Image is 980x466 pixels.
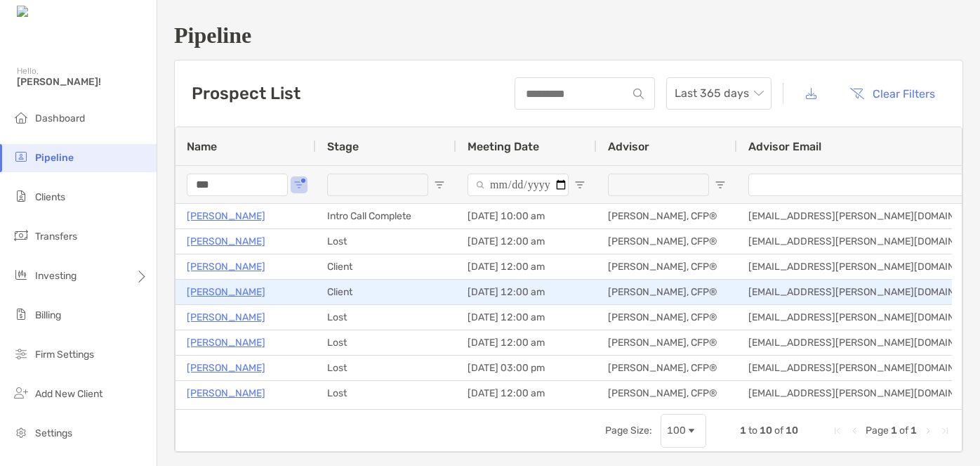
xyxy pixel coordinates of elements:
span: Page [866,425,889,436]
div: Lost [316,229,456,254]
h1: Pipeline [174,22,963,48]
span: 10 [786,425,798,436]
img: dashboard icon [13,109,29,126]
img: settings icon [13,424,29,441]
div: Next Page [922,425,934,436]
span: Meeting Date [468,140,539,153]
a: [PERSON_NAME] [187,384,265,402]
button: Clear Filters [839,78,946,109]
button: Open Filter Menu [715,179,726,190]
span: Stage [327,140,359,153]
div: [PERSON_NAME], CFP® [597,330,737,355]
span: Investing [35,270,77,282]
div: Client [316,254,456,279]
img: firm-settings icon [13,345,29,362]
span: Clients [35,191,65,203]
span: Name [187,140,217,153]
div: Page Size [661,414,706,448]
span: 1 [911,425,917,436]
div: [DATE] 12:00 am [456,305,597,330]
span: 10 [760,425,772,436]
img: input icon [633,89,644,99]
div: Lost [316,381,456,406]
img: clients icon [13,188,29,205]
span: 1 [740,425,746,436]
span: Advisor [608,140,649,153]
div: Intro Call Complete [316,204,456,228]
div: Client [316,280,456,304]
img: investing icon [13,266,29,283]
a: [PERSON_NAME] [187,334,265,351]
span: 1 [891,425,897,436]
span: Transfers [35,231,77,242]
div: [DATE] 03:00 pm [456,356,597,380]
div: Lost [316,330,456,355]
button: Open Filter Menu [293,179,305,190]
div: 100 [667,425,686,436]
h3: Prospect List [192,84,300,103]
img: Zoe Logo [17,6,77,19]
a: [PERSON_NAME] [187,207,265,225]
div: Previous Page [849,425,860,436]
div: [PERSON_NAME], CFP® [597,305,737,330]
span: of [774,425,783,436]
span: Firm Settings [35,349,94,361]
div: [PERSON_NAME], CFP® [597,254,737,279]
a: [PERSON_NAME] [187,309,265,326]
span: Pipeline [35,152,74,164]
span: of [899,425,908,436]
div: [PERSON_NAME], CFP® [597,381,737,406]
div: [PERSON_NAME], CFP® [597,229,737,254]
a: [PERSON_NAME] [187,283,265,301]
img: pipeline icon [13,148,29,165]
a: [PERSON_NAME] [187,258,265,276]
div: [PERSON_NAME], CFP® [597,280,737,304]
span: Billing [35,309,61,321]
div: [DATE] 12:00 am [456,229,597,254]
span: Add New Client [35,388,102,400]
div: Lost [316,305,456,330]
div: [DATE] 12:00 am [456,330,597,355]
img: add_new_client icon [13,384,29,401]
img: transfers icon [13,227,29,244]
span: to [748,425,757,436]
div: Last Page [939,425,951,436]
a: [PERSON_NAME] [187,233,265,250]
a: [PERSON_NAME] [187,359,265,377]
div: [PERSON_NAME], CFP® [597,204,737,228]
button: Open Filter Menu [574,179,585,190]
span: Last 365 days [675,78,763,109]
span: [PERSON_NAME]! [17,76,148,88]
div: [DATE] 10:00 am [456,204,597,228]
div: [DATE] 12:00 am [456,381,597,406]
div: [DATE] 12:00 am [456,280,597,304]
div: [PERSON_NAME], CFP® [597,356,737,380]
span: Dashboard [35,112,85,124]
div: First Page [832,425,843,436]
div: [DATE] 12:00 am [456,254,597,279]
button: Open Filter Menu [434,179,445,190]
span: Advisor Email [748,140,821,153]
div: Page Size: [605,425,652,436]
img: billing icon [13,306,29,323]
div: Lost [316,356,456,380]
input: Name Filter Input [187,174,288,196]
input: Meeting Date Filter Input [468,174,569,196]
span: Settings [35,427,72,439]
